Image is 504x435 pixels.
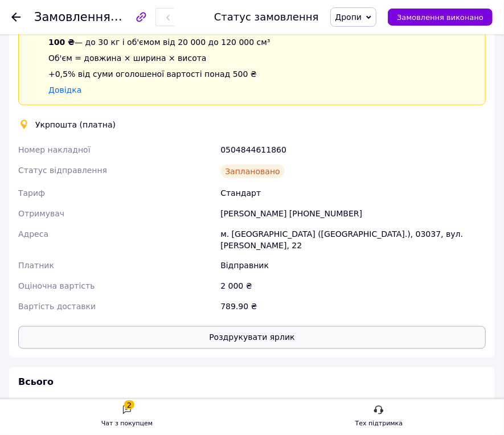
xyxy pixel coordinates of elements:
[48,36,271,48] div: — до 30 кг і об'ємом від 20 000 до 120 000 см³
[335,13,362,22] span: Дропи
[124,400,134,409] div: 2
[11,11,21,23] div: Повернутися назад
[18,188,45,198] span: Тариф
[18,377,54,388] span: Всього
[218,276,488,297] div: 2 000 ₴
[48,52,271,64] div: Об'єм = довжина × ширина × висота
[218,203,488,224] div: [PERSON_NAME] [PHONE_NUMBER]
[18,145,91,154] span: Номер накладної
[32,119,118,130] div: Укрпошта (платна)
[218,256,488,276] div: Відправник
[214,11,319,23] div: Статус замовлення
[48,68,271,80] div: +0,5% від суми оголошеної вартості понад 500 ₴
[101,418,153,429] div: Чат з покупцем
[18,229,48,239] span: Адреса
[218,224,488,256] div: м. [GEOGRAPHIC_DATA] ([GEOGRAPHIC_DATA].), 03037, вул. [PERSON_NAME], 22
[218,297,488,317] div: 789.90 ₴
[397,13,483,22] span: Замовлення виконано
[48,38,75,47] span: 100 ₴
[34,10,110,24] span: Замовлення
[18,282,95,291] span: Оціночна вартість
[220,165,285,178] div: Заплановано
[18,209,64,218] span: Отримувач
[18,166,107,175] span: Статус відправлення
[18,302,96,311] span: Вартість доставки
[218,139,488,160] div: 0504844611860
[48,85,81,95] a: Довідка
[355,418,403,429] div: Тех підтримка
[18,326,486,349] button: Роздрукувати ярлик
[388,9,493,26] button: Замовлення виконано
[218,183,488,203] div: Стандарт
[18,261,54,270] span: Платник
